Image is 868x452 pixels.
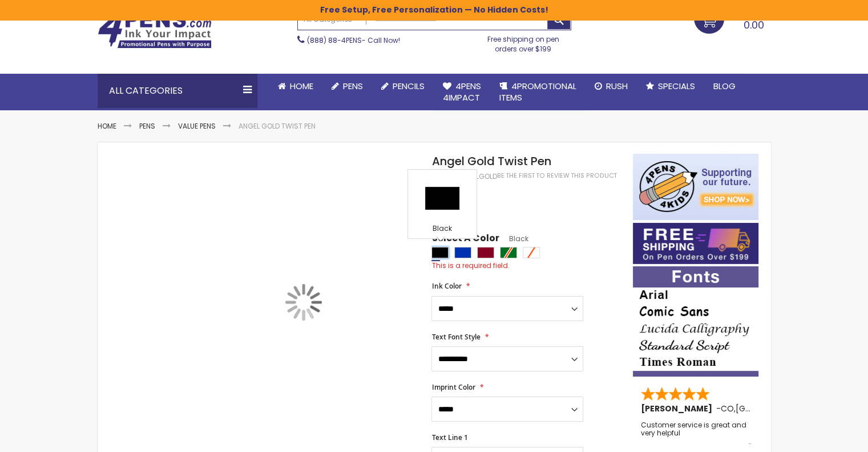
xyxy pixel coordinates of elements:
span: Rush [606,80,628,92]
a: 4PROMOTIONALITEMS [490,74,586,111]
div: This is a required field. [431,261,621,270]
a: Rush [586,74,637,99]
div: AngelGold [457,172,496,181]
a: Home [269,74,322,99]
span: Angel Gold Twist Pen [431,153,551,169]
span: Select A Color [431,232,499,247]
div: Black [411,224,474,235]
span: 4Pens 4impact [443,80,481,103]
a: Pens [322,74,372,99]
span: [PERSON_NAME] [641,403,716,414]
a: Be the first to review this product [496,171,616,180]
span: - , [716,403,819,414]
span: Blog [713,80,736,92]
a: Specials [637,74,704,99]
a: Value Pens [178,121,216,131]
span: Black [499,234,528,243]
a: Home [98,121,116,131]
span: 4PROMOTIONAL ITEMS [499,80,576,103]
span: Ink Color [431,281,461,291]
span: CO [721,403,734,414]
span: [GEOGRAPHIC_DATA] [736,403,819,414]
span: - Call Now! [307,35,400,45]
a: Blog [704,74,745,99]
span: Pens [343,80,363,92]
img: 4Pens Custom Pens and Promotional Products [98,12,212,49]
span: Imprint Color [431,382,475,392]
img: Free shipping on orders over $199 [633,223,758,264]
div: Burgundy [477,247,494,258]
span: Home [290,80,313,92]
div: All Categories [98,74,257,108]
iframe: Google Customer Reviews [774,421,868,452]
img: 4pens 4 kids [633,154,758,220]
div: Blue [454,247,471,258]
span: Text Line 1 [431,433,467,442]
a: (888) 88-4PENS [307,35,362,45]
div: Black [431,247,449,258]
a: Pens [139,121,155,131]
li: Angel Gold Twist Pen [239,122,316,131]
span: Pencils [393,80,425,92]
img: font-personalization-examples [633,266,758,377]
a: 4Pens4impact [434,74,490,111]
span: Specials [658,80,695,92]
span: 0.00 [744,18,764,32]
div: Customer service is great and very helpful [641,421,752,446]
a: Pencils [372,74,434,99]
span: Text Font Style [431,332,480,342]
div: Free shipping on pen orders over $199 [475,30,571,53]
